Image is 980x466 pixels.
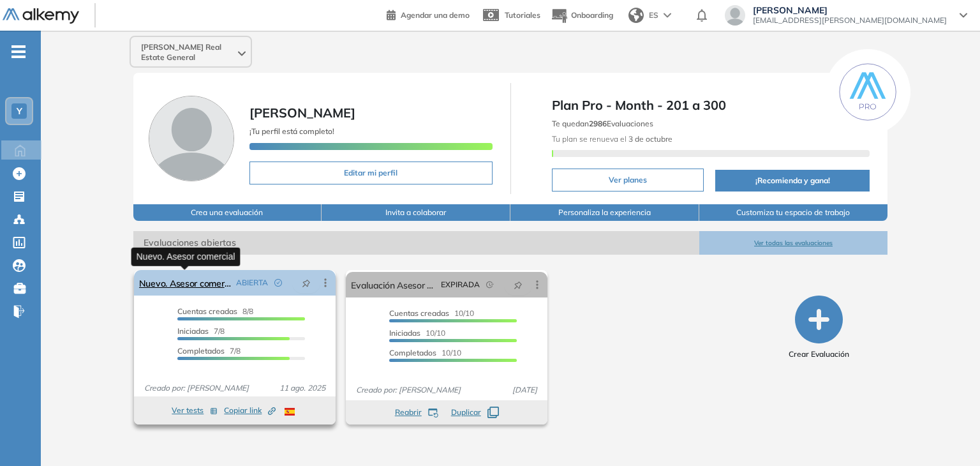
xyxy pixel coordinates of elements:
button: Ver tests [172,403,218,418]
button: Copiar link [224,403,276,418]
button: Onboarding [551,2,613,29]
button: pushpin [292,273,320,293]
span: field-time [486,281,494,289]
span: [PERSON_NAME] [753,5,947,15]
span: Agendar una demo [401,10,470,20]
span: pushpin [514,280,523,290]
span: Tu plan se renueva el [552,134,672,144]
span: ABIERTA [236,277,268,289]
span: [PERSON_NAME] [249,105,355,121]
span: 7/8 [177,326,225,336]
span: Cuentas creadas [177,306,237,316]
span: Completados [389,348,436,357]
button: Editar mi perfil [249,162,493,184]
span: 8/8 [177,306,253,316]
i: - [11,50,26,53]
span: ¡Tu perfil está completo! [249,126,334,136]
span: EXPIRADA [441,279,480,290]
span: 10/10 [389,308,474,318]
span: [DATE] [507,384,542,396]
a: Evaluación Asesor Comercial [351,272,436,297]
span: Cuentas creadas [389,308,449,318]
img: Logo [3,8,79,24]
span: 10/10 [389,348,461,357]
span: Completados [177,346,225,356]
span: Te quedan Evaluaciones [552,119,653,128]
button: Crea una evaluación [133,204,322,221]
span: Evaluaciones abiertas [133,231,699,255]
span: 10/10 [389,328,445,338]
img: world [628,8,644,23]
span: Onboarding [571,10,613,20]
span: Creado por: [PERSON_NAME] [139,382,254,394]
span: Duplicar [451,407,481,418]
span: Crear Evaluación [789,349,849,360]
button: Crear Evaluación [789,296,849,360]
button: Customiza tu espacio de trabajo [699,204,888,221]
a: Agendar una demo [387,6,470,22]
span: 7/8 [177,346,241,356]
img: arrow [664,13,671,18]
button: Personaliza la experiencia [510,204,699,221]
span: [PERSON_NAME] Real Estate General [141,42,235,63]
span: ES [649,10,658,21]
span: check-circle [274,279,282,287]
span: [EMAIL_ADDRESS][PERSON_NAME][DOMAIN_NAME] [753,15,947,26]
button: Duplicar [451,407,499,418]
span: Iniciadas [389,328,420,338]
span: Iniciadas [177,326,209,336]
div: Nuevo. Asesor comercial [131,247,241,266]
button: ¡Recomienda y gana! [715,170,870,192]
img: ESP [285,408,295,416]
button: Reabrir [395,407,438,418]
b: 3 de octubre [627,134,672,144]
b: 2986 [589,119,607,128]
a: Nuevo. Asesor comercial [139,270,231,296]
span: Plan Pro - Month - 201 a 300 [552,96,870,115]
span: Reabrir [395,407,422,418]
img: Foto de perfil [149,96,234,181]
button: pushpin [504,274,532,295]
span: Tutoriales [505,10,540,20]
button: Ver planes [552,169,704,192]
span: pushpin [302,278,311,288]
span: 11 ago. 2025 [274,382,330,394]
span: Y [17,106,22,116]
span: Copiar link [224,405,276,416]
span: Creado por: [PERSON_NAME] [351,384,466,396]
button: Ver todas las evaluaciones [699,231,888,255]
button: Invita a colaborar [322,204,510,221]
